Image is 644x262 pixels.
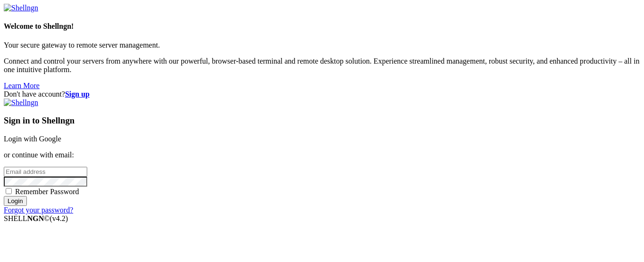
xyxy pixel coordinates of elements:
[4,196,27,206] input: Login
[65,90,90,98] a: Sign up
[4,206,73,214] a: Forgot your password?
[4,214,68,222] span: SHELL ©
[50,214,68,222] span: 4.2.0
[4,22,640,31] h4: Welcome to Shellngn!
[15,188,79,196] span: Remember Password
[4,151,640,159] p: or continue with email:
[4,4,38,12] img: Shellngn
[4,90,640,98] div: Don't have account?
[4,41,640,49] p: Your secure gateway to remote server management.
[6,188,12,194] input: Remember Password
[27,214,44,222] b: NGN
[4,135,61,143] a: Login with Google
[4,82,40,90] a: Learn More
[4,167,87,177] input: Email address
[4,57,640,74] p: Connect and control your servers from anywhere with our powerful, browser-based terminal and remo...
[4,98,38,107] img: Shellngn
[4,115,640,126] h3: Sign in to Shellngn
